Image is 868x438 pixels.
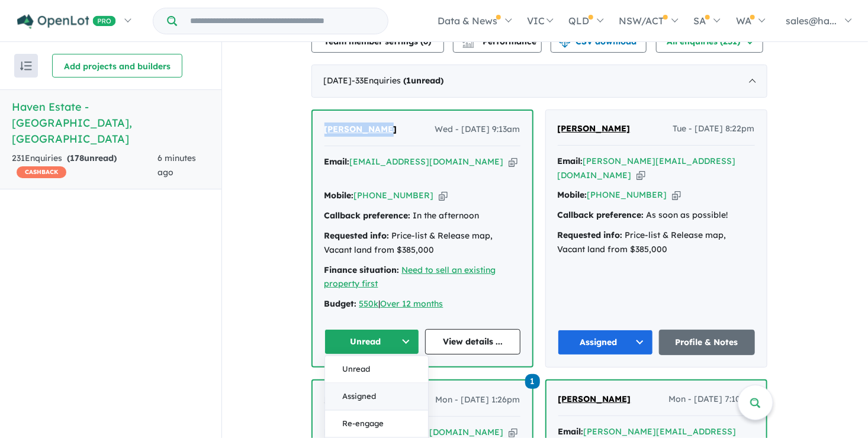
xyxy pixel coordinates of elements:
strong: Requested info: [324,230,390,241]
button: Copy [509,156,517,168]
strong: Email: [324,156,350,167]
img: bar-chart.svg [462,40,474,48]
a: [PERSON_NAME] [558,392,631,407]
a: View details ... [425,329,520,355]
span: - 33 Enquir ies [352,75,444,86]
button: Copy [439,189,448,202]
button: Copy [636,169,645,182]
strong: Budget: [324,298,357,309]
div: As soon as possible! [558,208,755,223]
strong: ( unread) [67,153,117,163]
div: In the afternoon [324,209,520,223]
div: | [324,297,520,311]
a: [PERSON_NAME] [558,122,631,136]
span: CASHBACK [17,166,66,178]
strong: Callback preference: [558,210,644,220]
span: [PERSON_NAME] [558,394,631,404]
span: Wed - [DATE] 9:13am [435,123,520,137]
a: [PERSON_NAME] [324,123,397,137]
img: sort.svg [20,62,32,70]
strong: Finance situation: [324,265,400,275]
span: Mon - [DATE] 7:10am [669,392,754,407]
span: 1 [525,374,540,389]
img: Openlot PRO Logo White [17,14,116,29]
strong: Mobile: [558,189,587,200]
strong: Callback preference: [324,210,411,221]
button: Add projects and builders [52,54,182,78]
strong: Email: [558,426,584,437]
a: [EMAIL_ADDRESS][DOMAIN_NAME] [350,427,504,437]
button: Copy [672,189,681,201]
span: 6 minutes ago [157,153,196,178]
a: Over 12 months [381,298,443,309]
button: Unread [324,329,420,355]
button: Assigned [558,330,654,355]
span: Mon - [DATE] 1:26pm [436,393,520,407]
a: [PERSON_NAME][EMAIL_ADDRESS][DOMAIN_NAME] [558,156,736,181]
span: 1 [407,75,412,86]
span: 178 [70,153,84,163]
span: [PERSON_NAME] [558,123,631,134]
span: [PERSON_NAME] [324,124,397,134]
strong: Email: [558,156,583,166]
a: 550k [359,298,379,309]
a: Profile & Notes [659,330,755,355]
div: Price-list & Release map, Vacant land from $385,000 [324,229,520,257]
a: [PHONE_NUMBER] [587,189,667,200]
button: Assigned [325,384,428,411]
h5: Haven Estate - [GEOGRAPHIC_DATA] , [GEOGRAPHIC_DATA] [12,99,210,147]
a: [EMAIL_ADDRESS][DOMAIN_NAME] [350,156,504,167]
button: Unread [325,356,428,384]
strong: ( unread) [404,75,444,86]
a: Need to sell an existing property first [324,265,496,289]
strong: Requested info: [558,230,623,240]
span: Tue - [DATE] 8:22pm [673,122,755,136]
strong: Mobile: [324,190,354,201]
button: Re-engage [325,411,428,438]
div: Price-list & Release map, Vacant land from $385,000 [558,228,755,257]
span: sales@ha... [786,15,837,27]
img: download icon [559,36,571,48]
a: [PHONE_NUMBER] [354,190,434,201]
input: Try estate name, suburb, builder or developer [179,8,385,34]
a: 1 [525,373,540,389]
div: 231 Enquir ies [12,152,157,180]
div: [DATE] [311,65,767,98]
